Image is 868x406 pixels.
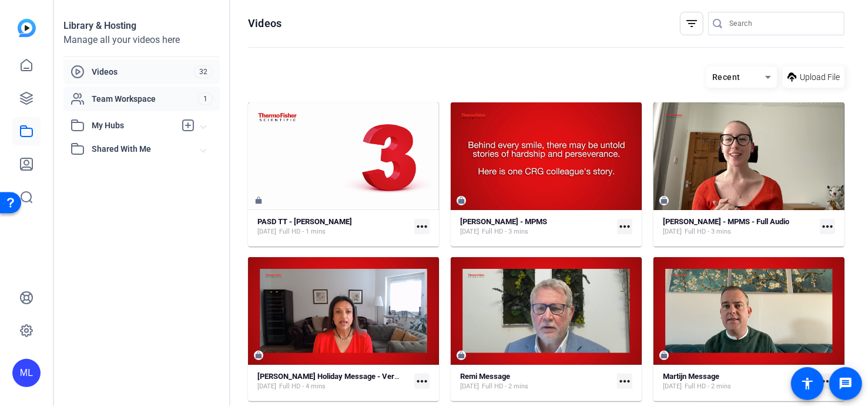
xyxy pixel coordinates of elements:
span: Full HD - 3 mins [685,227,731,237]
span: Videos [92,66,194,78]
a: Remi Message[DATE]Full HD - 2 mins [460,372,612,391]
span: [DATE] [257,227,276,237]
strong: Martijn Message [663,372,719,381]
span: [DATE] [460,227,479,237]
span: Full HD - 4 mins [279,382,326,391]
mat-icon: message [839,377,853,391]
img: blue-gradient.svg [18,19,36,37]
span: [DATE] [663,227,682,237]
mat-icon: more_horiz [820,374,835,389]
a: Martijn Message[DATE]Full HD - 2 mins [663,372,815,391]
mat-expansion-panel-header: Shared With Me [63,137,220,161]
span: Full HD - 3 mins [482,227,528,237]
mat-icon: more_horiz [617,219,632,234]
strong: [PERSON_NAME] - MPMS - Full Audio [663,217,789,226]
a: [PERSON_NAME] Holiday Message - Version B[DATE]Full HD - 4 mins [257,372,410,391]
a: [PERSON_NAME] - MPMS[DATE]Full HD - 3 mins [460,217,612,237]
button: Upload File [783,66,844,88]
div: ML [12,359,41,387]
mat-expansion-panel-header: My Hubs [63,114,220,137]
span: [DATE] [257,382,276,391]
span: Team Workspace [92,93,198,105]
span: Full HD - 2 mins [482,382,528,391]
strong: [PERSON_NAME] Holiday Message - Version B [257,372,415,381]
a: PASD TT - [PERSON_NAME][DATE]Full HD - 1 mins [257,217,410,237]
mat-icon: more_horiz [414,374,430,389]
input: Search [729,16,835,31]
mat-icon: more_horiz [820,219,835,234]
strong: PASD TT - [PERSON_NAME] [257,217,352,226]
strong: [PERSON_NAME] - MPMS [460,217,547,226]
a: [PERSON_NAME] - MPMS - Full Audio[DATE]Full HD - 3 mins [663,217,815,237]
span: Full HD - 1 mins [279,227,326,237]
mat-icon: more_horiz [617,374,632,389]
mat-icon: accessibility [800,377,815,391]
span: [DATE] [460,382,479,391]
span: Recent [712,72,740,82]
div: Manage all your videos here [63,33,220,47]
mat-icon: more_horiz [414,219,430,234]
span: [DATE] [663,382,682,391]
span: My Hubs [92,119,175,132]
h1: Videos [248,16,281,31]
span: 32 [194,65,213,78]
span: Upload File [800,71,840,84]
strong: Remi Message [460,372,510,381]
mat-icon: filter_list [685,16,699,31]
span: Full HD - 2 mins [685,382,731,391]
span: 1 [198,92,213,105]
div: Library & Hosting [63,19,220,33]
span: Shared With Me [92,143,201,155]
